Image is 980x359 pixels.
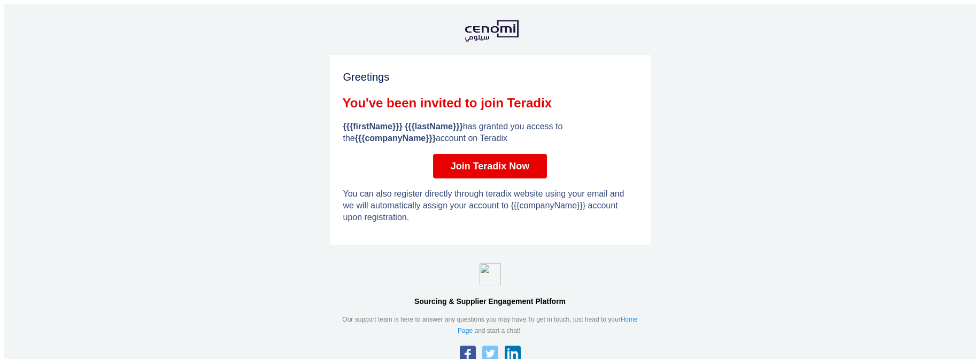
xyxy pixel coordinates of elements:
span: To get in touch, just head to your [458,316,638,334]
span: Sourcing & Supplier Engagement Platform [414,297,566,306]
span: and start a chat! [474,327,520,334]
strong: {{{firstName}}} {{{lastName}}} [343,122,463,131]
span: Greetings [343,71,390,83]
a: Join Teradix Now [433,154,547,178]
img: Teradix Smart Sourcing Platform [465,20,519,42]
span: has granted you access to the account on Teradix [343,122,565,143]
span: You can also register directly through teradix website using your email and we will automatically... [343,189,627,222]
a: Home Page [458,316,638,334]
span: Our support team is here to answer any questions you may have. [342,316,528,323]
span: You've been invited to join Teradix [343,96,552,110]
strong: {{{companyName}}} [355,134,436,143]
